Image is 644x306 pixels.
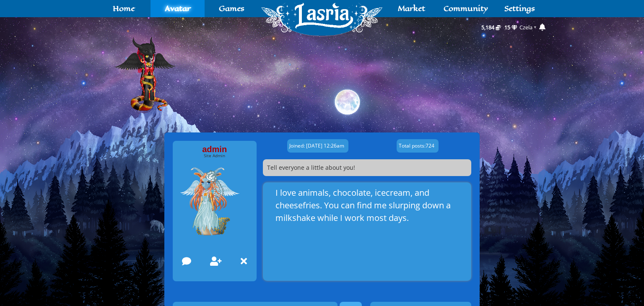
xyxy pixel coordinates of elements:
[241,259,247,266] a: ignore
[113,5,135,12] span: Home
[479,21,501,33] a: 5,184
[504,23,510,31] span: 15
[259,36,384,74] a: Home
[173,158,257,251] img: 2-1747947664.png
[502,21,519,33] a: 15
[202,145,227,154] span: admin
[287,139,348,153] dd: Joined: [DATE] 12:26am
[96,30,547,126] a: Avatar
[263,159,472,176] div: Tell everyone a little about you!
[275,187,451,223] span: I love animals, chocolate, icecream, and cheesefries. You can find me slurping down a milkshake w...
[519,23,532,31] a: Czela
[96,30,183,126] img: Avatar
[426,142,434,149] a: 724
[504,5,535,12] span: Settings
[397,139,439,153] dd: Total posts:
[173,153,257,158] dd: Site Admin
[481,23,494,31] span: 5,184
[444,5,488,12] span: Community
[398,5,425,12] span: Market
[210,257,222,266] svg: add friend
[241,257,247,266] svg: ignore
[210,259,222,266] a: add friend
[165,5,191,12] span: Avatar
[219,5,244,12] span: Games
